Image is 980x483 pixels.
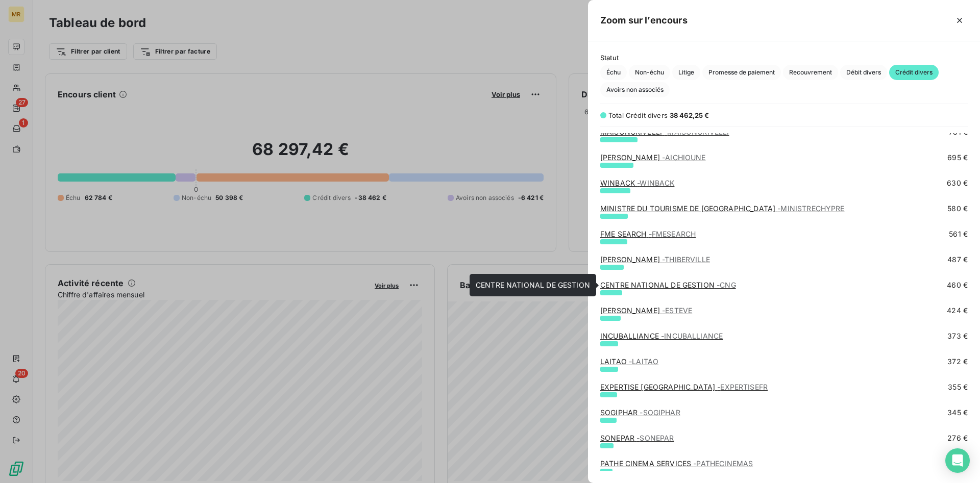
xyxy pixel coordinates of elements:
[629,357,658,366] span: - LAITAO
[947,204,968,214] span: 580 €
[600,204,845,213] a: MINISTRE DU TOURISME DE [GEOGRAPHIC_DATA]
[640,408,680,417] span: - SOGIPHAR
[664,128,729,136] span: - MAISONCRIVELLI
[600,82,670,97] button: Avoirs non associés
[947,280,968,290] span: 460 €
[600,13,688,28] h5: Zoom sur l’encours
[947,433,968,443] span: 276 €
[670,111,709,119] span: 38 462,25 €
[600,357,658,366] a: LAITAO
[947,357,968,367] span: 372 €
[600,281,736,289] a: CENTRE NATIONAL DE GESTION
[702,65,781,80] button: Promesse de paiement
[947,178,968,188] span: 630 €
[672,65,700,80] button: Litige
[600,434,674,442] a: SONEPAR
[476,281,590,289] span: CENTRE NATIONAL DE GESTION
[948,382,968,392] span: 355 €
[947,306,968,316] span: 424 €
[636,434,674,442] span: - SONEPAR
[945,448,970,473] div: Open Intercom Messenger
[949,127,968,137] span: 781 €
[600,459,753,468] a: PATHE CINEMA SERVICES
[637,179,674,187] span: - WINBACK
[629,65,670,80] button: Non-échu
[588,133,980,471] div: grid
[600,128,729,136] a: MAISONCRIVELLI
[649,230,696,238] span: - FMESEARCH
[947,152,968,163] span: 695 €
[693,459,753,468] span: - PATHECINEMAS
[840,65,887,80] button: Débit divers
[600,332,723,340] a: INCUBALLIANCE
[600,255,710,264] a: [PERSON_NAME]
[662,255,710,264] span: - THIBERVILLE
[662,306,692,315] span: - ESTEVE
[947,255,968,265] span: 487 €
[600,65,627,80] button: Échu
[783,65,838,80] button: Recouvrement
[600,54,968,62] span: Statut
[947,331,968,341] span: 373 €
[889,65,939,80] button: Crédit divers
[717,383,768,391] span: - EXPERTISEFR
[777,204,844,213] span: - MINISTRECHYPRE
[600,383,768,391] a: EXPERTISE [GEOGRAPHIC_DATA]
[717,281,736,289] span: - CNG
[662,153,706,162] span: - AICHIOUNE
[949,229,968,239] span: 561 €
[600,408,680,417] a: SOGIPHAR
[608,111,668,119] span: Total Crédit divers
[661,332,723,340] span: - INCUBALLIANCE
[600,230,696,238] a: FME SEARCH
[600,153,706,162] a: [PERSON_NAME]
[947,408,968,418] span: 345 €
[600,306,692,315] a: [PERSON_NAME]
[600,179,674,187] a: WINBACK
